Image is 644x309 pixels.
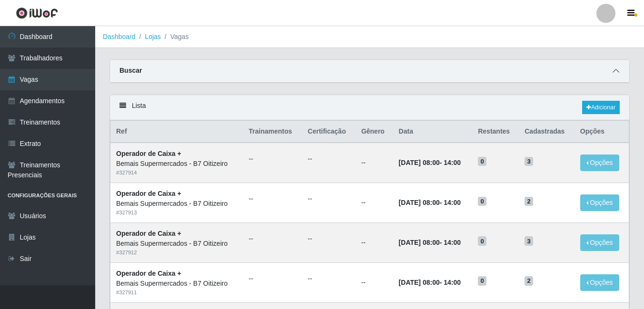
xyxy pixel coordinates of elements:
[356,262,393,302] td: --
[444,279,461,286] time: 14:00
[302,121,356,143] th: Certificação
[525,157,533,166] span: 3
[249,274,297,284] ul: --
[110,95,629,120] div: Lista
[95,26,644,48] nav: breadcrumb
[116,239,238,249] div: Bemais Supermercados - B7 Oitizeiro
[116,230,181,237] strong: Operador de Caixa +
[116,190,181,197] strong: Operador de Caixa +
[444,239,461,246] time: 14:00
[116,199,238,209] div: Bemais Supermercados - B7 Oitizeiro
[145,33,160,40] a: Lojas
[525,236,533,246] span: 3
[116,209,238,217] div: # 327913
[356,222,393,262] td: --
[249,154,297,164] ul: --
[116,159,238,169] div: Bemais Supermercados - B7 Oitizeiro
[116,270,181,277] strong: Operador de Caixa +
[580,274,619,291] button: Opções
[399,279,440,286] time: [DATE] 08:00
[243,121,302,143] th: Trainamentos
[308,274,350,284] ul: --
[399,159,440,166] time: [DATE] 08:00
[399,279,461,286] strong: -
[444,199,461,206] time: 14:00
[356,121,393,143] th: Gênero
[356,183,393,223] td: --
[116,289,238,297] div: # 327911
[308,154,350,164] ul: --
[525,276,533,286] span: 2
[116,279,238,289] div: Bemais Supermercados - B7 Oitizeiro
[478,157,486,166] span: 0
[580,194,619,211] button: Opções
[393,121,473,143] th: Data
[116,249,238,257] div: # 327912
[525,197,533,206] span: 2
[478,197,486,206] span: 0
[519,121,575,143] th: Cadastradas
[399,239,440,246] time: [DATE] 08:00
[399,159,461,166] strong: -
[119,67,142,74] strong: Buscar
[103,33,136,40] a: Dashboard
[580,154,619,171] button: Opções
[472,121,519,143] th: Restantes
[478,276,486,286] span: 0
[308,194,350,204] ul: --
[249,194,297,204] ul: --
[444,159,461,166] time: 14:00
[399,199,440,206] time: [DATE] 08:00
[116,150,181,157] strong: Operador de Caixa +
[399,199,461,206] strong: -
[478,236,486,246] span: 0
[582,101,620,114] a: Adicionar
[161,32,189,42] li: Vagas
[575,121,629,143] th: Opções
[356,143,393,183] td: --
[580,234,619,251] button: Opções
[249,234,297,244] ul: --
[399,239,461,246] strong: -
[308,234,350,244] ul: --
[116,169,238,177] div: # 327914
[110,121,243,143] th: Ref
[16,7,58,19] img: CoreUI Logo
